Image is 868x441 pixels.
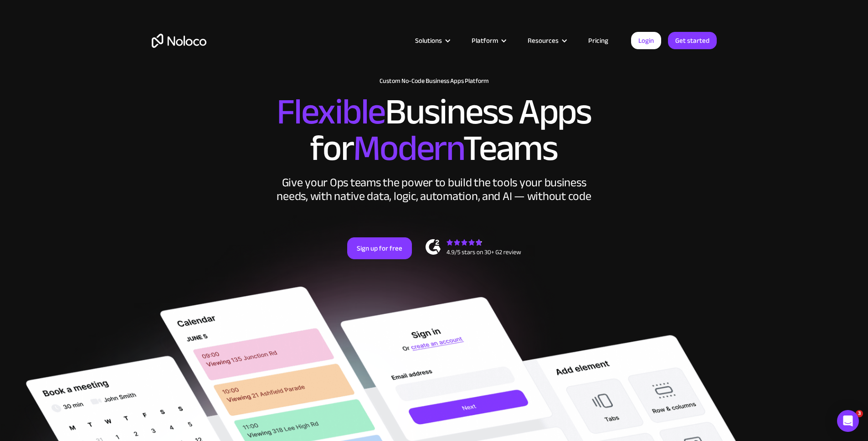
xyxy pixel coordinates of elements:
[353,114,463,182] span: Modern
[837,410,859,432] div: Open Intercom Messenger
[528,35,559,46] div: Resources
[516,35,577,46] div: Resources
[415,35,442,46] div: Solutions
[275,176,594,203] div: Give your Ops teams the power to build the tools your business needs, with native data, logic, au...
[460,35,516,46] div: Platform
[856,410,863,417] span: 3
[404,35,460,46] div: Solutions
[668,32,717,49] a: Get started
[277,78,385,146] span: Flexible
[577,35,620,46] a: Pricing
[631,32,661,49] a: Login
[152,34,206,48] a: home
[152,94,717,167] h2: Business Apps for Teams
[472,35,498,46] div: Platform
[347,237,412,259] a: Sign up for free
